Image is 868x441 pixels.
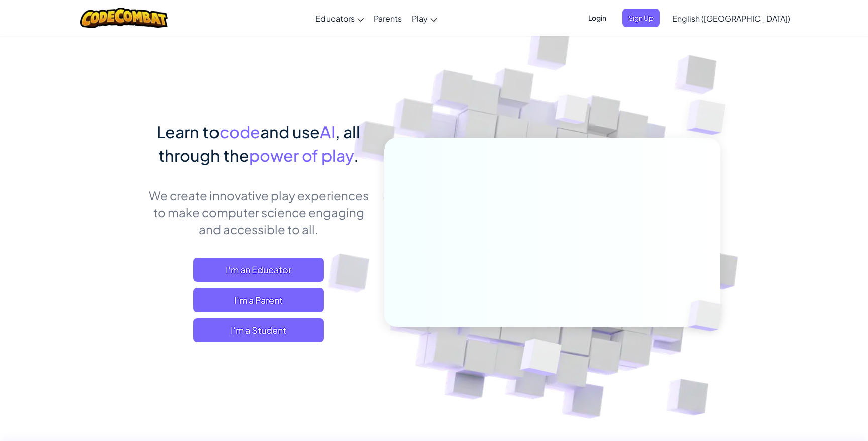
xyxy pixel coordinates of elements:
[193,288,324,312] a: I'm a Parent
[412,13,428,24] span: Play
[315,13,355,24] span: Educators
[672,13,790,24] span: English ([GEOGRAPHIC_DATA])
[193,258,324,282] a: I'm an Educator
[369,5,407,32] a: Parents
[320,122,335,142] span: AI
[157,122,220,142] span: Learn to
[667,75,753,160] img: Overlap cubes
[249,145,354,165] span: power of play
[193,318,324,342] button: I'm a Student
[80,8,168,28] img: CodeCombat logo
[536,75,609,150] img: Overlap cubes
[220,122,260,142] span: code
[496,318,586,401] img: Overlap cubes
[671,279,746,352] img: Overlap cubes
[148,187,369,238] p: We create innovative play experiences to make computer science engaging and accessible to all.
[582,9,612,27] button: Login
[622,9,660,27] button: Sign Up
[260,122,320,142] span: and use
[407,5,442,32] a: Play
[310,5,369,32] a: Educators
[667,5,795,32] a: English ([GEOGRAPHIC_DATA])
[354,145,359,165] span: .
